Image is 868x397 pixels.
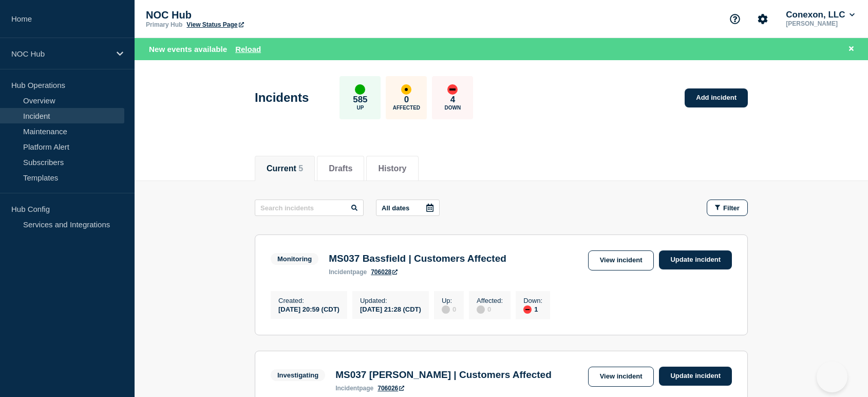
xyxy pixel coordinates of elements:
div: affected [401,84,411,95]
div: [DATE] 21:28 (CDT) [360,304,421,313]
p: Down : [523,297,542,304]
span: New events available [149,45,227,53]
a: 706028 [371,268,398,276]
p: Updated : [360,297,421,304]
div: up [355,84,365,95]
p: Primary Hub [146,21,182,28]
p: NOC Hub [146,9,351,21]
button: Conexon, LLC [784,10,857,20]
a: View incident [588,367,654,387]
button: Drafts [329,164,352,173]
div: down [447,84,458,95]
div: disabled [477,305,485,314]
p: 585 [353,95,367,105]
div: 1 [523,304,542,314]
div: 0 [442,304,456,314]
a: View incident [588,250,654,270]
p: Up : [442,297,456,304]
p: Created : [278,297,339,304]
div: down [523,305,532,314]
p: Up [356,105,364,111]
span: Monitoring [271,253,318,265]
button: History [378,164,406,173]
button: Current 5 [267,164,303,173]
p: Down [445,105,461,111]
div: disabled [442,305,450,314]
a: Add incident [685,88,748,107]
button: Reload [235,45,261,53]
h3: MS037 Bassfield | Customers Affected [329,253,506,264]
span: incident [329,268,352,276]
button: All dates [376,200,440,216]
span: Filter [723,204,740,212]
p: 0 [404,95,409,105]
a: View Status Page [186,21,243,28]
h1: Incidents [255,91,309,105]
iframe: Help Scout Beacon - Open [817,362,847,392]
span: 5 [298,164,303,173]
p: Affected : [477,297,503,304]
a: Update incident [659,367,732,386]
p: Affected [393,105,420,111]
a: Update incident [659,250,732,269]
button: Filter [707,200,748,216]
h3: MS037 [PERSON_NAME] | Customers Affected [335,369,552,381]
button: Support [724,8,746,30]
div: [DATE] 20:59 (CDT) [278,304,339,313]
p: NOC Hub [11,49,110,58]
a: 706026 [378,385,404,392]
p: 4 [450,95,455,105]
div: 0 [477,304,503,314]
input: Search incidents [255,200,364,216]
p: [PERSON_NAME] [784,20,857,27]
p: All dates [382,204,409,212]
span: incident [335,385,359,392]
button: Account settings [752,8,773,30]
p: page [335,385,373,392]
p: page [329,268,367,276]
span: Investigating [271,369,325,381]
